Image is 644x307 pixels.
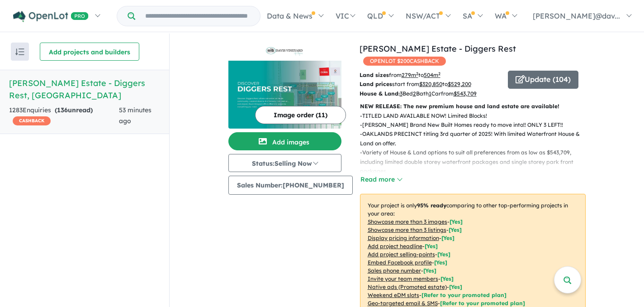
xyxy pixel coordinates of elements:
span: to [442,81,471,87]
u: Add project selling-points [368,251,435,258]
span: [ Yes ] [450,218,463,225]
img: sort.svg [15,48,24,55]
span: [Refer to your promoted plan] [440,300,525,307]
b: 95 % ready [417,202,446,209]
strong: ( unread) [55,106,93,114]
span: CASHBACK [13,116,51,125]
p: - TITLED LAND AVAILABLE NOW! Limited Blocks! [360,111,593,120]
sup: 2 [438,71,440,76]
span: [Yes] [449,283,462,290]
span: [ Yes ] [440,275,454,282]
span: OPENLOT $ 200 CASHBACK [363,57,446,66]
div: 1283 Enquir ies [9,105,119,127]
u: Showcase more than 3 images [368,218,447,225]
b: Land sizes [360,72,389,78]
p: NEW RELEASE: The new premium house and land estate are available! [360,102,586,111]
u: 504 m [424,72,440,78]
p: - OAKLANDS PRECINCT titling 3rd quarter of 2025! With limited Waterfront House & Land on offer. [360,130,593,148]
p: from [360,71,501,80]
u: $ 320,850 [419,81,442,87]
button: Read more [360,174,402,185]
b: House & Land: [360,90,400,97]
input: Try estate name, suburb, builder or developer [137,6,258,26]
p: Bed Bath Car from [360,89,501,98]
img: Davis Vineyard Estate - Diggers Rest Logo [232,46,338,57]
button: Status:Selling Now [228,154,341,172]
a: Davis Vineyard Estate - Diggers Rest LogoDavis Vineyard Estate - Diggers Rest [228,43,341,129]
p: - [PERSON_NAME] Brand New Built Homes ready to move into!! ONLY 3 LEFT!! [360,120,593,130]
button: Update (104) [508,71,578,89]
u: Weekend eDM slots [368,292,419,298]
a: [PERSON_NAME] Estate - Diggers Rest [360,43,516,54]
u: Invite your team members [368,275,438,282]
button: Sales Number:[PHONE_NUMBER] [228,176,353,195]
u: 2 [413,90,416,97]
u: Sales phone number [368,267,421,274]
u: Showcase more than 3 listings [368,226,446,233]
span: 136 [57,106,68,114]
img: Openlot PRO Logo White [13,11,89,22]
img: Davis Vineyard Estate - Diggers Rest [228,61,341,129]
p: - Variety of House & Land options to suit all preferences from as low as $543,709, including limi... [360,148,593,176]
button: Add images [228,132,341,150]
u: Embed Facebook profile [368,259,432,266]
span: [PERSON_NAME]@dav... [533,11,620,20]
span: [ Yes ] [441,235,455,241]
u: Geo-targeted email & SMS [368,300,438,307]
span: [Refer to your promoted plan] [421,292,507,298]
b: Land prices [360,81,392,87]
span: to [418,72,440,78]
span: [ Yes ] [423,267,436,274]
button: Add projects and builders [40,43,139,61]
sup: 2 [416,71,418,76]
button: Image order (11) [255,106,346,124]
span: [ Yes ] [437,251,450,258]
span: [ Yes ] [425,243,438,249]
p: start from [360,80,501,89]
span: [ Yes ] [434,259,447,266]
u: Native ads (Promoted estate) [368,283,447,290]
span: 53 minutes ago [119,106,152,125]
u: $ 543,709 [454,90,477,97]
u: $ 529,200 [448,81,471,87]
u: 1 [429,90,431,97]
u: 3 [400,90,402,97]
span: [ Yes ] [449,226,462,233]
u: Add project headline [368,243,422,249]
u: 279 m [402,72,418,78]
u: Display pricing information [368,235,439,241]
h5: [PERSON_NAME] Estate - Diggers Rest , [GEOGRAPHIC_DATA] [9,77,160,101]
